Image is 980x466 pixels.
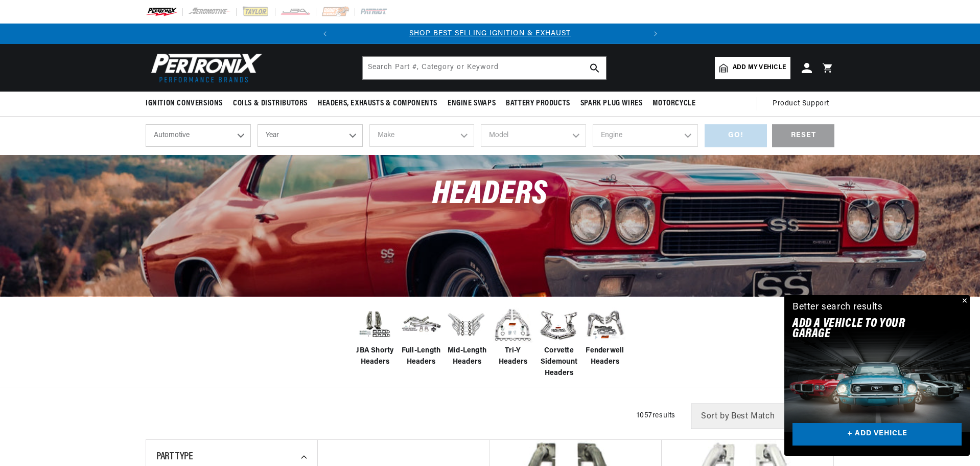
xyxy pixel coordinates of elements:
a: Full-Length Headers Full-Length Headers [401,304,441,368]
a: Tri-Y Headers Tri-Y Headers [493,304,533,368]
span: Spark Plug Wires [580,98,643,109]
img: Full-Length Headers [401,308,441,341]
span: Full-Length Headers [401,345,441,368]
span: Headers, Exhausts & Components [318,98,437,109]
span: Tri-Y Headers [493,345,533,368]
img: JBA Shorty Headers [355,307,395,342]
span: Part Type [156,452,193,462]
summary: Battery Products [501,92,575,116]
span: Headers [432,178,548,211]
select: Model [481,124,586,147]
summary: Ignition Conversions [146,92,228,116]
h2: Add A VEHICLE to your garage [792,319,936,340]
summary: Motorcycle [647,92,701,116]
span: Battery Products [506,98,570,109]
span: Add my vehicle [733,63,786,73]
select: Ride Type [146,124,251,147]
a: + ADD VEHICLE [792,423,962,446]
select: Make [369,124,475,147]
span: JBA Shorty Headers [355,345,395,368]
span: Coils & Distributors [233,98,308,109]
img: Tri-Y Headers [493,304,533,345]
select: Year [258,124,363,147]
span: Sort by [701,412,729,420]
summary: Coils & Distributors [228,92,313,116]
input: Search Part #, Category or Keyword [363,57,606,79]
a: Fenderwell Headers Fenderwell Headers [585,304,625,368]
button: Translation missing: en.sections.announcements.previous_announcement [315,24,335,44]
span: Fenderwell Headers [585,345,625,368]
a: SHOP BEST SELLING IGNITION & EXHAUST [409,30,571,37]
span: 1057 results [637,412,675,419]
span: Ignition Conversions [146,98,223,109]
img: Fenderwell Headers [585,304,625,345]
a: JBA Shorty Headers JBA Shorty Headers [355,304,395,368]
a: Corvette Sidemount Headers Corvette Sidemount Headers [539,304,579,380]
img: Corvette Sidemount Headers [539,304,579,345]
button: Close [958,295,970,307]
div: Announcement [335,28,645,39]
img: Mid-Length Headers [447,304,487,345]
a: Mid-Length Headers Mid-Length Headers [447,304,487,368]
select: Sort by [691,404,824,429]
summary: Product Support [773,92,834,116]
button: Translation missing: en.sections.announcements.next_announcement [645,24,666,44]
div: 1 of 2 [335,28,645,39]
span: Mid-Length Headers [447,345,487,368]
div: RESET [772,124,834,147]
span: Engine Swaps [448,98,496,109]
slideshow-component: Translation missing: en.sections.announcements.announcement_bar [120,24,860,44]
img: Pertronix [146,50,263,85]
select: Engine [593,124,698,147]
span: Corvette Sidemount Headers [539,345,579,380]
span: Product Support [773,98,829,109]
a: Add my vehicle [715,57,790,79]
button: search button [584,57,606,79]
summary: Spark Plug Wires [575,92,648,116]
span: Motorcycle [652,98,695,109]
summary: Engine Swaps [442,92,501,116]
div: Better search results [792,300,883,315]
summary: Headers, Exhausts & Components [313,92,442,116]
